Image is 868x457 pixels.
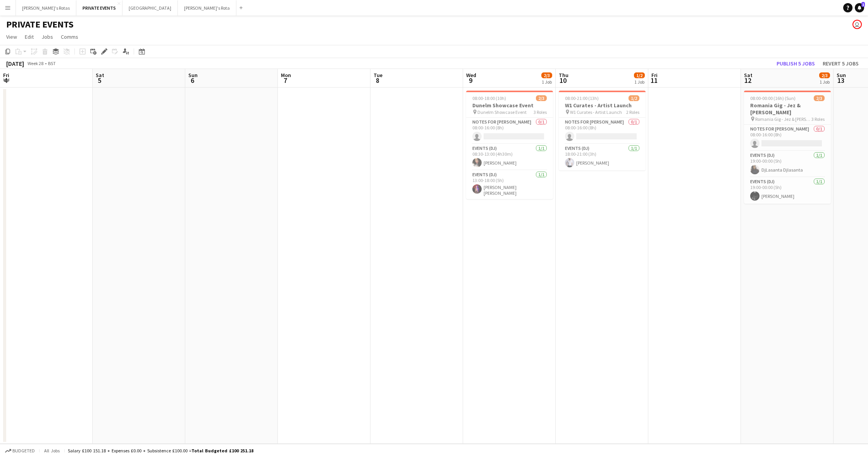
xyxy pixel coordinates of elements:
span: 13 [835,76,846,85]
span: All jobs [43,448,61,454]
span: 2 Roles [626,109,639,115]
span: Budgeted [12,448,35,454]
app-card-role: Notes for [PERSON_NAME]0/108:00-16:00 (8h) [466,118,553,144]
span: Tue [374,72,382,79]
a: Edit [22,32,37,42]
span: Mon [281,72,291,79]
span: 2/3 [541,72,552,78]
span: Fri [3,72,9,79]
span: 6 [187,76,198,85]
button: [GEOGRAPHIC_DATA] [122,0,178,15]
a: View [3,32,20,42]
span: Sun [837,72,846,79]
app-card-role: Events (DJ)1/119:00-00:00 (5h)[PERSON_NAME] [744,177,831,204]
div: 1 Job [634,79,644,85]
span: 5 [95,76,104,85]
span: W1 Curates - Artist Launch [570,109,622,115]
span: 1 [861,2,865,7]
span: View [6,33,17,40]
a: Jobs [38,32,56,42]
div: BST [48,60,56,66]
button: PRIVATE EVENTS [76,0,122,15]
h3: Dunelm Showcase Event [466,102,553,109]
span: 4 [2,76,9,85]
app-job-card: 08:00-18:00 (10h)2/3Dunelm Showcase Event Dunelm Showcase Event3 RolesNotes for [PERSON_NAME]0/10... [466,91,553,199]
span: Jobs [41,33,53,40]
app-card-role: Events (DJ)1/108:30-13:00 (4h30m)[PERSON_NAME] [466,144,553,170]
div: [DATE] [6,60,24,67]
app-card-role: Events (DJ)1/118:00-21:00 (3h)[PERSON_NAME] [559,144,646,170]
span: Total Budgeted £100 251.18 [191,448,253,454]
a: 1 [855,3,864,12]
app-card-role: Events (DJ)1/113:00-18:00 (5h)[PERSON_NAME] [PERSON_NAME] [466,170,553,199]
span: 3 Roles [811,116,825,122]
span: Sat [744,72,753,79]
h3: Romania Gig - Jez & [PERSON_NAME] [744,102,831,116]
span: 08:00-18:00 (10h) [472,95,506,101]
app-job-card: 08:00-00:00 (16h) (Sun)2/3Romania Gig - Jez & [PERSON_NAME] Romania Gig - Jez & [PERSON_NAME]3 Ro... [744,91,831,204]
button: [PERSON_NAME]'s Rota [178,0,236,15]
button: [PERSON_NAME]'s Rotas [16,0,76,15]
span: 1/2 [634,72,645,78]
h3: W1 Curates - Artist Launch [559,102,646,109]
button: Revert 5 jobs [820,58,862,69]
div: 1 Job [820,79,830,85]
span: Fri [651,72,658,79]
span: 11 [650,76,658,85]
app-card-role: Events (DJ)1/119:00-00:00 (5h)DjLasanta Djlasanta [744,151,831,177]
span: 12 [743,76,753,85]
span: 8 [372,76,382,85]
span: 1/2 [629,95,639,101]
span: Week 28 [26,60,45,66]
button: Publish 5 jobs [773,58,818,69]
span: Sat [96,72,104,79]
span: 08:00-00:00 (16h) (Sun) [750,95,796,101]
app-job-card: 08:00-21:00 (13h)1/2W1 Curates - Artist Launch W1 Curates - Artist Launch2 RolesNotes for [PERSON... [559,91,646,170]
span: Dunelm Showcase Event [477,109,527,115]
span: 7 [280,76,291,85]
span: 2/3 [536,95,547,101]
a: Comms [58,32,81,42]
app-user-avatar: Katie Farrow [852,20,862,29]
span: Wed [466,72,476,79]
app-card-role: Notes for [PERSON_NAME]0/108:00-16:00 (8h) [744,125,831,151]
div: Salary £100 151.18 + Expenses £0.00 + Subsistence £100.00 = [68,448,253,454]
span: Sun [188,72,198,79]
span: Romania Gig - Jez & [PERSON_NAME] [755,116,811,122]
span: 10 [558,76,568,85]
app-card-role: Notes for [PERSON_NAME]0/108:00-16:00 (8h) [559,118,646,144]
button: Budgeted [4,447,36,455]
span: 08:00-21:00 (13h) [565,95,599,101]
span: Edit [25,33,34,40]
h1: PRIVATE EVENTS [6,19,74,30]
span: 3 Roles [534,109,547,115]
span: 2/3 [814,95,825,101]
span: 9 [465,76,476,85]
span: 2/3 [819,72,830,78]
div: 1 Job [542,79,552,85]
span: Comms [61,33,78,40]
span: Thu [559,72,568,79]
